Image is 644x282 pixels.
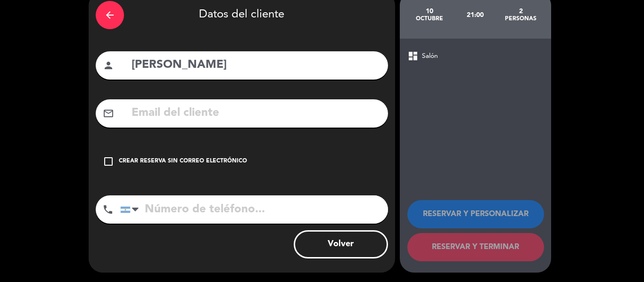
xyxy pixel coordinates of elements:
[119,157,247,166] div: Crear reserva sin correo electrónico
[407,8,453,15] div: 10
[120,195,388,224] input: Número de teléfono...
[294,230,388,258] button: Volver
[121,196,142,223] div: Argentina: +54
[407,50,419,62] span: dashboard
[498,8,544,15] div: 2
[407,200,544,228] button: RESERVAR Y PERSONALIZAR
[102,204,114,215] i: phone
[104,9,116,21] i: arrow_back
[498,15,544,23] div: personas
[103,60,114,71] i: person
[422,51,438,62] span: Salón
[103,156,114,167] i: check_box_outline_blank
[407,15,453,23] div: octubre
[131,104,381,123] input: Email del cliente
[407,233,544,261] button: RESERVAR Y TERMINAR
[131,56,381,75] input: Nombre del cliente
[103,108,114,119] i: mail_outline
